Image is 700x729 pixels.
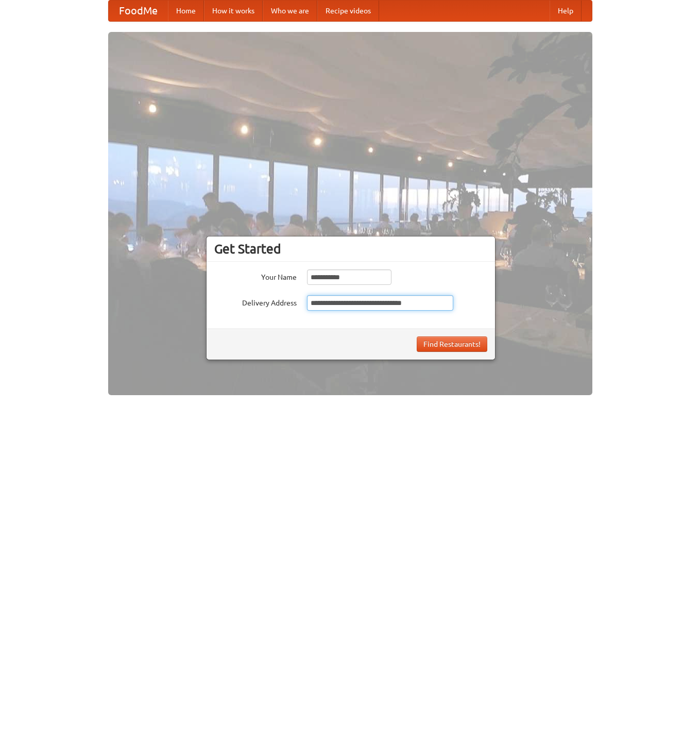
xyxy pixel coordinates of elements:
a: FoodMe [109,1,168,21]
h3: Get Started [214,241,487,257]
a: Help [550,1,582,21]
a: Recipe videos [317,1,379,21]
a: Who we are [263,1,317,21]
button: Find Restaurants! [417,336,487,352]
a: How it works [204,1,263,21]
a: Home [168,1,204,21]
label: Delivery Address [214,295,297,308]
label: Your Name [214,269,297,282]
